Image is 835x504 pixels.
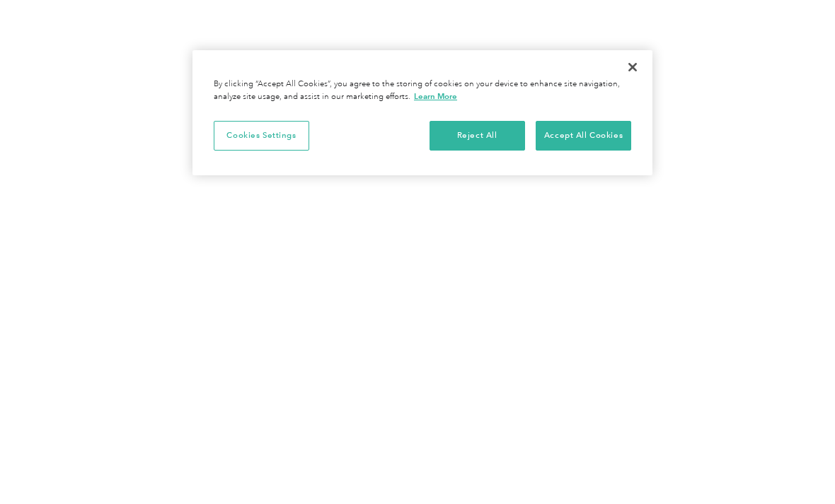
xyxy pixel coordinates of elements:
a: More information about your privacy, opens in a new tab [414,91,457,101]
button: Cookies Settings [214,121,309,151]
button: Close [617,52,648,83]
button: Reject All [430,121,525,151]
div: Cookie banner [192,50,652,175]
div: By clicking “Accept All Cookies”, you agree to the storing of cookies on your device to enhance s... [214,78,631,103]
button: Accept All Cookies [536,121,631,151]
div: Privacy [192,50,652,175]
